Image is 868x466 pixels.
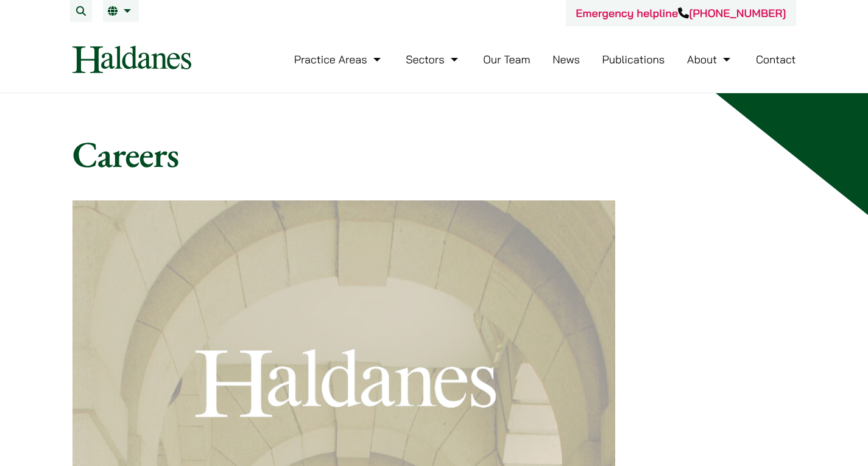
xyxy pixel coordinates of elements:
img: Logo of Haldanes [72,46,191,73]
a: EN [108,6,134,16]
a: Our Team [483,52,530,66]
a: Practice Areas [294,52,384,66]
a: Emergency helpline[PHONE_NUMBER] [576,6,786,20]
a: News [552,52,580,66]
h1: Careers [72,132,796,176]
a: Publications [602,52,665,66]
a: Sectors [406,52,460,66]
a: Contact [756,52,796,66]
a: About [687,52,733,66]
